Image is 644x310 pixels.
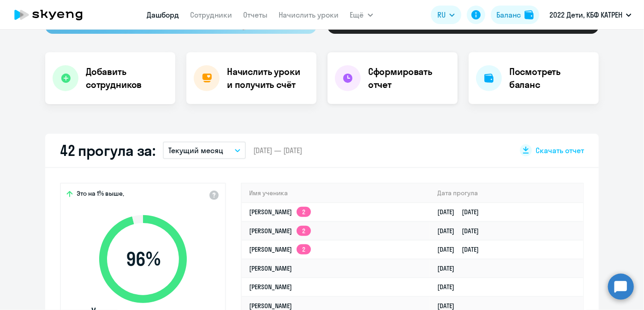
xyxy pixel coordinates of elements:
[431,6,461,24] button: RU
[437,302,462,310] a: [DATE]
[437,283,462,291] a: [DATE]
[525,10,534,19] img: balance
[368,65,450,91] h4: Сформировать отчет
[227,65,307,91] h4: Начислить уроки и получить счёт
[491,6,539,24] button: Балансbalance
[60,141,155,160] h2: 42 прогула за:
[437,208,486,216] a: [DATE][DATE]
[437,264,462,273] a: [DATE]
[350,9,364,20] span: Ещё
[244,10,268,19] a: Отчеты
[545,4,636,26] button: 2022 Дети, КБФ КАТРЕН
[279,10,339,19] a: Начислить уроки
[437,227,486,235] a: [DATE][DATE]
[249,227,311,235] a: [PERSON_NAME]2
[249,264,292,273] a: [PERSON_NAME]
[168,145,223,156] p: Текущий месяц
[437,9,446,20] span: RU
[496,9,521,20] div: Баланс
[297,207,311,217] app-skyeng-badge: 2
[297,226,311,236] app-skyeng-badge: 2
[77,189,124,200] span: Это на 1% выше,
[509,65,591,91] h4: Посмотреть баланс
[86,65,168,91] h4: Добавить сотрудников
[147,10,179,19] a: Дашборд
[163,142,246,159] button: Текущий месяц
[191,10,233,19] a: Сотрудники
[249,283,292,291] a: [PERSON_NAME]
[437,245,486,254] a: [DATE][DATE]
[253,145,302,155] span: [DATE] — [DATE]
[549,9,622,20] p: 2022 Дети, КБФ КАТРЕН
[249,245,311,254] a: [PERSON_NAME]2
[249,208,311,216] a: [PERSON_NAME]2
[249,302,292,310] a: [PERSON_NAME]
[350,6,373,24] button: Ещё
[90,248,196,270] span: 96 %
[242,184,430,203] th: Имя ученика
[430,184,583,203] th: Дата прогула
[297,244,311,254] app-skyeng-badge: 2
[536,145,584,155] span: Скачать отчет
